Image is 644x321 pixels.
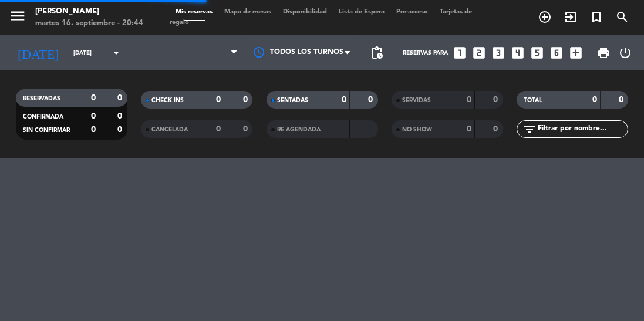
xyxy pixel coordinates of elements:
strong: 0 [493,125,500,133]
strong: 0 [117,94,124,102]
span: Mis reservas [170,9,218,15]
span: CHECK INS [151,97,184,103]
strong: 0 [117,112,124,120]
i: [DATE] [9,40,68,65]
span: Lista de Espera [333,9,390,15]
strong: 0 [216,96,221,104]
span: SIN CONFIRMAR [23,127,70,133]
strong: 0 [467,96,471,104]
strong: 0 [619,96,626,104]
strong: 0 [91,94,96,102]
span: RE AGENDADA [277,127,321,133]
i: looks_3 [491,45,506,60]
i: looks_5 [530,45,545,60]
i: exit_to_app [564,10,578,24]
strong: 0 [243,125,250,133]
span: Pre-acceso [390,9,434,15]
span: NO SHOW [402,127,432,133]
i: filter_list [522,122,537,136]
span: Disponibilidad [277,9,333,15]
i: looks_6 [549,45,564,60]
span: CANCELADA [151,127,188,133]
i: search [615,10,629,24]
i: looks_two [471,45,487,60]
i: looks_4 [510,45,525,60]
strong: 0 [592,96,597,104]
span: pending_actions [370,46,384,60]
strong: 0 [243,96,250,104]
span: SENTADAS [277,97,308,103]
strong: 0 [493,96,500,104]
strong: 0 [342,96,346,104]
div: martes 16. septiembre - 20:44 [35,18,143,29]
i: turned_in_not [589,10,603,24]
strong: 0 [117,126,124,134]
strong: 0 [91,126,96,134]
span: RESERVADAS [23,96,60,102]
i: power_settings_new [618,46,632,60]
span: Mapa de mesas [218,9,277,15]
div: [PERSON_NAME] [35,6,143,18]
span: print [596,46,611,60]
strong: 0 [368,96,375,104]
i: add_circle_outline [538,10,552,24]
span: Reservas para [403,50,448,56]
span: TOTAL [524,97,542,103]
span: CONFIRMADA [23,114,63,120]
button: menu [9,7,26,29]
span: SERVIDAS [402,97,431,103]
i: looks_one [452,45,467,60]
input: Filtrar por nombre... [537,123,628,136]
i: arrow_drop_down [109,46,123,60]
strong: 0 [216,125,221,133]
div: LOG OUT [615,35,635,70]
strong: 0 [91,112,96,120]
i: add_box [568,45,584,60]
i: menu [9,7,26,25]
strong: 0 [467,125,471,133]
